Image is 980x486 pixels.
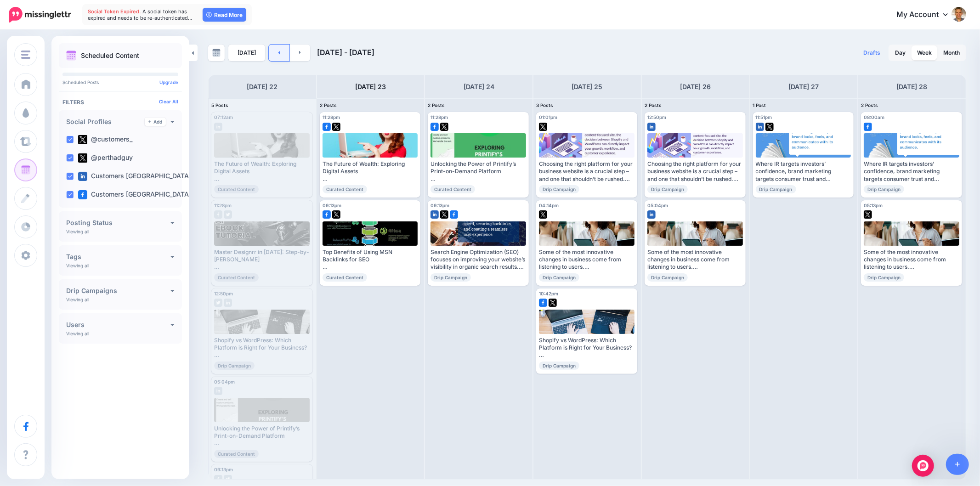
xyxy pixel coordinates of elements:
img: linkedin-square.png [647,123,656,131]
p: Viewing all [66,331,89,336]
span: Drip Campaign [647,273,688,282]
img: facebook-square.png [539,299,547,307]
h4: Posting Status [66,220,170,226]
img: twitter-square.png [78,135,87,144]
h4: [DATE] 26 [680,81,711,92]
div: Master Designrr in [DATE]: Step-by-[PERSON_NAME] Watch the full tutorial here: [URL] #Designrr #e... [214,249,310,271]
span: 11:28pm [214,203,232,208]
img: twitter-square.png [332,123,340,131]
span: Curated Content [323,185,367,193]
span: Curated Content [431,185,475,193]
div: Unlocking the Power of Printify’s Print-on-Demand Platform Discover more▸ [URL] #PrintOnDemand [431,160,526,183]
span: 2 Posts [861,102,878,108]
div: Where IR targets investors’ confidence, brand marketing targets consumer trust and engagement. Re... [756,160,851,183]
img: menu.png [21,51,30,59]
span: 2 Posts [428,102,445,108]
a: Add [145,118,166,126]
h4: Social Profiles [66,119,145,125]
a: Read More [203,8,246,22]
div: The Future of Wealth: Exploring Digital Assets Let’s dive in: [URL] #DigitalAssets #DAM [323,160,418,183]
span: Curated Content [214,273,259,282]
img: twitter-grey-square.png [224,210,232,219]
div: Search Engine Optimization (SEO) focuses on improving your website’s visibility in organic search... [431,249,526,271]
img: facebook-square.png [450,210,458,219]
div: Some of the most innovative changes in business come from listening to users. Read more 👉 [URL] #... [539,249,634,271]
label: Customers [GEOGRAPHIC_DATA] pa… [78,172,207,181]
label: Customers [GEOGRAPHIC_DATA] pa… [78,190,207,199]
img: facebook-grey-square.png [214,475,222,483]
img: facebook-square.png [78,190,87,199]
span: 05:04pm [214,379,235,384]
div: Some of the most innovative changes in business come from listening to users. Read more 👉 [URL] #... [864,249,959,271]
img: twitter-grey-square.png [224,475,232,483]
h4: [DATE] 23 [355,81,386,92]
div: Choosing the right platform for your business website is a crucial step – and one that shouldn’t ... [539,160,634,183]
img: linkedin-grey-square.png [214,387,222,395]
img: linkedin-grey-square.png [224,299,232,307]
img: Missinglettr [9,7,71,23]
span: 07:12am [214,114,233,120]
a: Week [912,45,937,60]
img: twitter-square.png [440,210,448,219]
span: Drip Campaign [214,362,255,370]
img: linkedin-square.png [647,210,656,219]
a: [DATE] [228,45,265,61]
h4: Filters [62,99,178,106]
img: twitter-grey-square.png [214,299,222,307]
h4: [DATE] 28 [897,81,928,92]
p: Viewing all [66,297,89,302]
span: 11:28pm [323,114,340,120]
span: 09:13pm [214,467,233,472]
label: @perthadguy [78,153,133,163]
img: twitter-square.png [539,210,547,219]
span: 2 Posts [645,102,662,108]
span: 10:42pm [539,291,558,296]
span: Drip Campaign [539,273,579,282]
span: 5 Posts [211,102,228,108]
span: 05:04pm [647,203,668,208]
img: twitter-square.png [549,299,557,307]
img: twitter-square.png [864,210,872,219]
a: My Account [887,4,966,26]
p: Viewing all [66,229,89,234]
span: 08:00am [864,114,884,120]
img: calendar-grey-darker.png [212,49,221,57]
span: Drip Campaign [539,185,579,193]
img: facebook-square.png [431,123,439,131]
img: linkedin-square.png [431,210,439,219]
span: 12:50pm [647,114,666,120]
span: Drafts [863,50,880,56]
div: Where IR targets investors’ confidence, brand marketing targets consumer trust and engagement. Re... [864,160,959,183]
span: 11:51pm [756,114,772,120]
div: Choosing the right platform for your business website is a crucial step – and one that shouldn’t ... [647,160,743,183]
div: The Future of Wealth: Exploring Digital Assets Let’s dive in: [URL] #DigitalAssets #DAM [214,160,310,183]
span: 3 Posts [536,102,553,108]
img: twitter-square.png [332,210,340,219]
span: Drip Campaign [539,362,579,370]
img: calendar.png [66,51,76,61]
div: Top Benefits of Using MSN Backlinks for SEO Learn more: [URL] #SEO #Backlinks #MSN [323,249,418,271]
img: facebook-square.png [864,123,872,131]
a: Clear All [159,99,178,104]
p: Viewing all [66,263,89,268]
span: 09:13pm [323,203,341,208]
h4: [DATE] 22 [247,81,278,92]
span: Drip Campaign [647,185,688,193]
h4: [DATE] 27 [788,81,819,92]
a: Upgrade [159,79,178,85]
span: Drip Campaign [864,273,904,282]
p: Scheduled Content [81,52,139,59]
span: 05:13pm [864,203,883,208]
span: Drip Campaign [864,185,904,193]
img: linkedin-grey-square.png [214,123,222,131]
div: Some of the most innovative changes in business come from listening to users. Read more 👉 [URL] #... [647,249,743,271]
img: facebook-square.png [323,210,331,219]
h4: Users [66,322,170,328]
h4: Drip Campaigns [66,288,170,294]
a: Drafts [858,45,886,61]
img: linkedin-square.png [756,123,764,131]
span: 11:28pm [431,114,448,120]
label: @customers_ [78,135,132,144]
h4: [DATE] 24 [464,81,494,92]
img: facebook-grey-square.png [214,210,222,219]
